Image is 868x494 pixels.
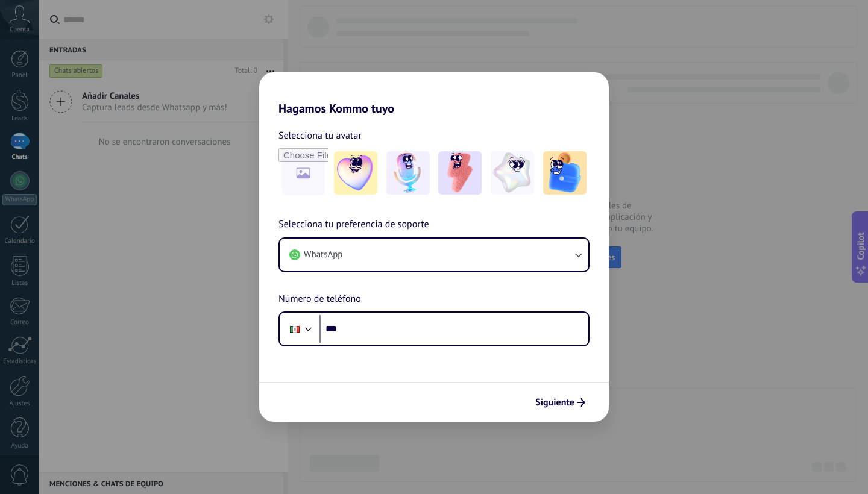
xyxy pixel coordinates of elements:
span: Selecciona tu preferencia de soporte [278,217,429,233]
span: Selecciona tu avatar [278,128,362,143]
img: -3.jpeg [438,151,482,195]
div: Mexico: + 52 [283,316,306,342]
img: -4.jpeg [491,151,534,195]
button: Siguiente [530,392,591,413]
span: Siguiente [535,398,574,407]
button: WhatsApp [280,239,588,271]
img: -2.jpeg [386,151,430,195]
h2: Hagamos Kommo tuyo [259,72,609,116]
img: -5.jpeg [543,151,587,195]
img: -1.jpeg [334,151,377,195]
span: Número de teléfono [278,292,361,307]
span: WhatsApp [304,249,342,261]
